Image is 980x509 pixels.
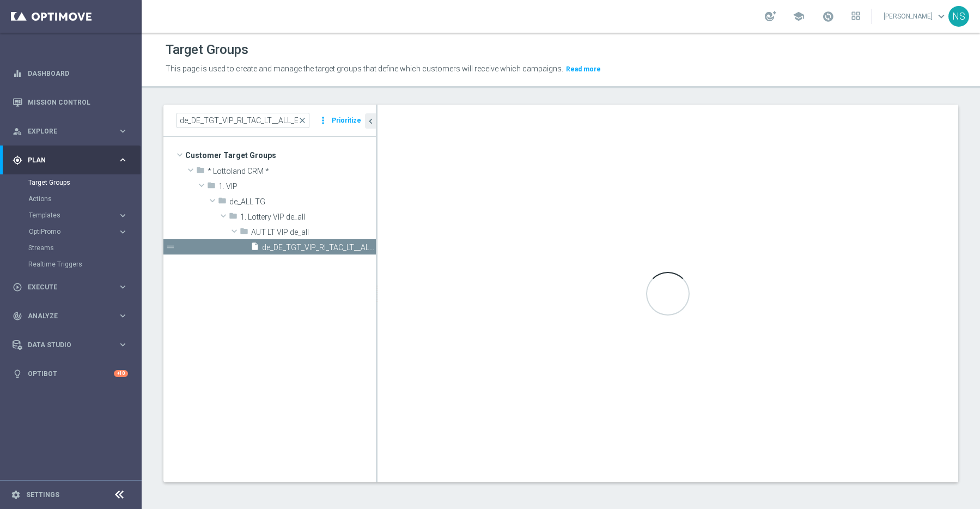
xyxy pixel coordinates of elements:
a: Optibot [28,359,114,388]
span: de_DE_TGT_VIP_RI_TAC_LT__ALL_EUR10_300DAYS [262,243,376,252]
button: gps_fixed Plan keyboard_arrow_right [12,156,129,165]
span: Plan [28,157,118,163]
div: Optibot [13,359,128,388]
a: [PERSON_NAME]keyboard_arrow_down [882,8,948,25]
span: Templates [29,212,107,219]
i: keyboard_arrow_right [118,282,128,292]
div: Target Groups [28,174,141,191]
a: Streams [28,244,113,252]
input: Quick find group or folder [176,113,309,128]
span: keyboard_arrow_down [935,10,947,22]
span: * Lottoland CRM * [208,167,376,176]
i: keyboard_arrow_right [118,126,128,136]
i: keyboard_arrow_right [118,227,128,237]
a: Realtime Triggers [28,260,113,269]
i: keyboard_arrow_right [118,155,128,165]
div: Plan [13,155,118,165]
button: Prioritize [330,113,363,128]
span: This page is used to create and manage the target groups that define which customers will receive... [166,64,563,73]
button: chevron_left [365,113,376,129]
button: OptiPromo keyboard_arrow_right [28,227,129,236]
button: lightbulb Optibot +10 [12,369,129,378]
h1: Target Groups [166,42,248,58]
span: Explore [28,128,118,135]
button: Read more [565,63,602,75]
a: Mission Control [28,88,128,117]
i: keyboard_arrow_right [118,210,128,221]
span: 1. Lottery VIP de_all [240,213,376,222]
span: school [793,10,805,22]
i: person_search [13,126,22,136]
i: folder [196,166,205,178]
i: lightbulb [13,369,22,379]
button: Data Studio keyboard_arrow_right [12,341,129,349]
i: play_circle_outline [13,282,22,292]
button: Mission Control [12,98,129,107]
i: keyboard_arrow_right [118,340,128,350]
a: Dashboard [28,59,128,88]
button: equalizer Dashboard [12,69,129,78]
div: Dashboard [13,59,128,88]
a: Target Groups [28,178,113,187]
button: person_search Explore keyboard_arrow_right [12,127,129,136]
span: Customer Target Groups [185,148,376,163]
div: Mission Control [13,88,128,117]
span: AUT LT VIP de_all [251,228,376,237]
div: Analyze [13,311,118,321]
span: 1. VIP [218,182,376,191]
div: Data Studio [13,340,118,350]
span: Analyze [28,313,118,319]
span: close [298,116,307,125]
div: Streams [28,240,141,256]
div: OptiPromo [28,223,141,240]
a: Settings [26,492,59,498]
i: keyboard_arrow_right [118,311,128,321]
div: Actions [28,191,141,207]
i: more_vert [318,113,328,128]
div: Execute [13,282,118,292]
span: Data Studio [28,342,118,348]
div: Realtime Triggers [28,256,141,272]
button: Templates keyboard_arrow_right [28,211,129,220]
i: equalizer [13,69,22,78]
div: NS [948,6,969,27]
div: +10 [114,370,128,377]
i: folder [207,181,216,193]
span: de_ALL TG [229,197,376,207]
span: Execute [28,284,118,290]
i: track_changes [13,311,22,321]
i: gps_fixed [13,155,22,165]
i: insert_drive_file [251,242,259,254]
a: Actions [28,195,113,203]
i: settings [11,490,21,500]
button: play_circle_outline Execute keyboard_arrow_right [12,283,129,292]
div: Templates [29,212,118,219]
div: Templates [28,207,141,223]
div: Explore [13,126,118,136]
i: chevron_left [366,116,376,126]
div: OptiPromo [29,228,118,235]
span: OptiPromo [29,228,107,235]
i: folder [240,227,248,239]
i: folder [229,211,238,224]
i: folder [218,196,227,209]
button: track_changes Analyze keyboard_arrow_right [12,312,129,320]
